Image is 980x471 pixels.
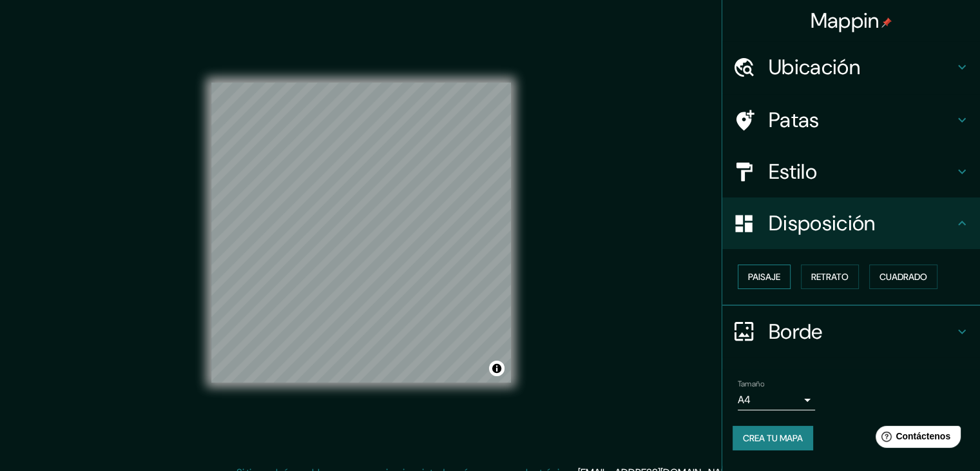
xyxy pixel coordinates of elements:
[769,106,820,134] font: Patas
[738,390,815,410] div: A4
[738,393,751,406] font: A4
[733,426,813,450] button: Crea tu mapa
[811,7,879,34] font: Mappin
[748,271,780,283] font: Paisaje
[801,265,859,289] button: Retrato
[769,158,817,185] font: Estilo
[722,146,980,197] div: Estilo
[722,41,980,93] div: Ubicación
[489,361,504,376] button: Activar o desactivar atribución
[769,54,860,81] font: Ubicación
[769,210,875,237] font: Disposición
[722,306,980,357] div: Borde
[769,318,823,345] font: Borde
[738,265,791,289] button: Paisaje
[738,379,764,389] font: Tamaño
[879,271,927,283] font: Cuadrado
[811,271,849,283] font: Retrato
[211,83,511,383] canvas: Mapa
[722,94,980,146] div: Patas
[743,432,803,444] font: Crea tu mapa
[865,421,966,457] iframe: Lanzador de widgets de ayuda
[722,197,980,249] div: Disposición
[881,17,892,28] img: pin-icon.png
[869,265,937,289] button: Cuadrado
